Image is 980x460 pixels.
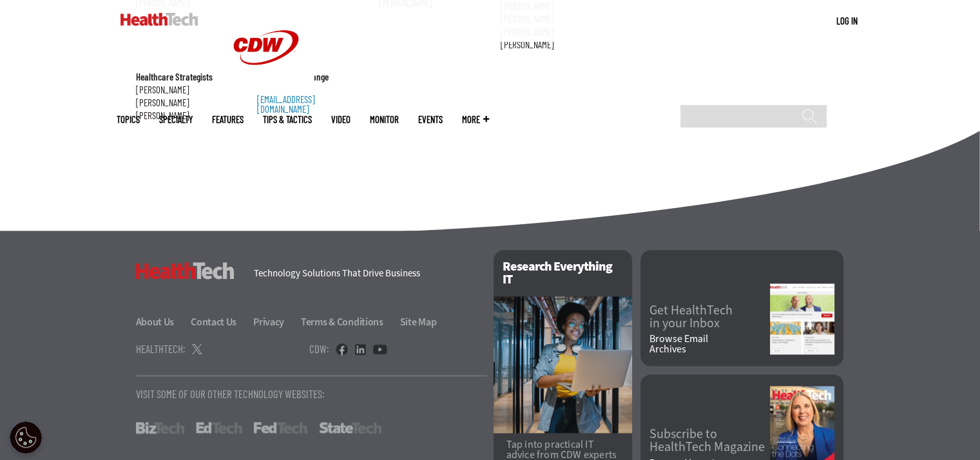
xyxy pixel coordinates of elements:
div: Cookie Settings [10,421,42,454]
a: FedTech [254,422,307,434]
a: Get HealthTechin your Inbox [649,304,770,330]
h4: Technology Solutions That Drive Business [254,269,477,278]
div: User menu [836,14,858,28]
span: More [462,115,489,124]
a: Privacy [253,315,299,329]
a: Features [212,115,244,124]
a: Events [418,115,443,124]
a: Contact Us [191,315,251,329]
a: Subscribe toHealthTech Magazine [649,428,770,454]
h4: CDW: [309,343,329,354]
a: Site Map [400,315,437,329]
button: Open Preferences [10,421,42,454]
span: Specialty [159,115,193,124]
a: BizTech [136,422,184,434]
p: Tap into practical IT advice from CDW experts [506,439,619,460]
a: About Us [136,315,189,329]
span: Topics [117,115,140,124]
a: EdTech [196,422,242,434]
a: Log in [836,15,858,26]
a: MonITor [370,115,399,124]
h4: HealthTech: [136,343,186,354]
a: Tips & Tactics [263,115,312,124]
img: newsletter screenshot [770,283,834,354]
a: StateTech [319,422,381,434]
a: Browse EmailArchives [649,334,770,354]
a: Terms & Conditions [301,315,398,329]
a: CDW [218,85,314,99]
p: Visit Some Of Our Other Technology Websites: [136,388,487,399]
h3: HealthTech [136,262,235,279]
a: Video [331,115,351,124]
img: Home [120,13,198,26]
h2: Research Everything IT [494,250,632,296]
